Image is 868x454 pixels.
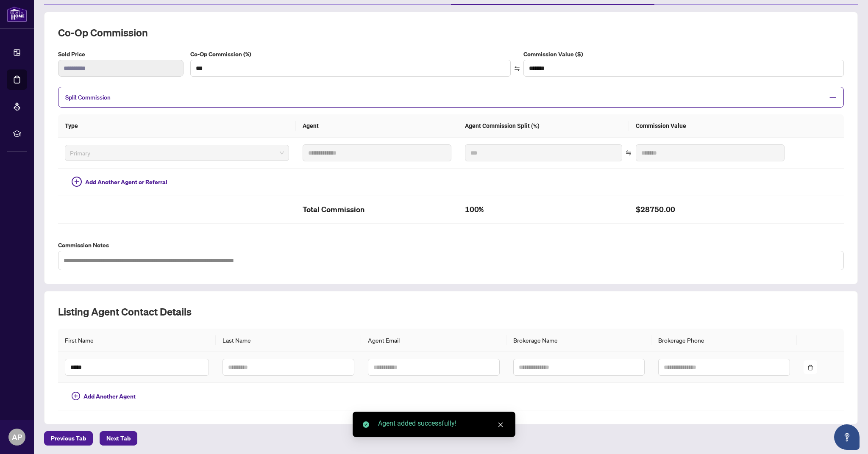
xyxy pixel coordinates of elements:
[72,177,82,187] span: plus-circle
[829,94,837,101] span: minus
[7,6,27,22] img: logo
[58,305,844,318] h2: Listing Agent Contact Details
[12,431,22,443] span: AP
[85,177,167,187] span: Add Another Agent or Referral
[58,50,184,59] label: Sold Price
[51,432,86,445] span: Previous Tab
[834,424,860,450] button: Open asap
[629,114,791,138] th: Commission Value
[58,114,296,138] th: Type
[58,329,216,352] th: First Name
[100,431,137,446] button: Next Tab
[106,432,131,445] span: Next Tab
[65,390,142,403] button: Add Another Agent
[363,421,369,428] span: check-circle
[65,94,111,101] span: Split Commission
[626,150,632,156] span: swap
[496,420,505,429] a: Close
[651,329,797,352] th: Brokerage Phone
[58,241,844,250] label: Commission Notes
[361,329,506,352] th: Agent Email
[465,203,622,216] h2: 100%
[506,329,652,352] th: Brokerage Name
[83,392,136,401] span: Add Another Agent
[190,50,511,59] label: Co-Op Commission (%)
[378,418,505,429] div: Agent added successfully!
[458,114,629,138] th: Agent Commission Split (%)
[498,422,504,428] span: close
[514,66,520,72] span: swap
[58,87,844,108] div: Split Commission
[636,203,785,216] h2: $28750.00
[70,147,284,159] span: Primary
[303,203,451,216] h2: Total Commission
[296,114,458,138] th: Agent
[44,431,93,446] button: Previous Tab
[216,329,361,352] th: Last Name
[807,365,813,371] span: delete
[523,50,844,59] label: Commission Value ($)
[65,175,174,189] button: Add Another Agent or Referral
[72,392,80,400] span: plus-circle
[58,26,844,39] h2: Co-op Commission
